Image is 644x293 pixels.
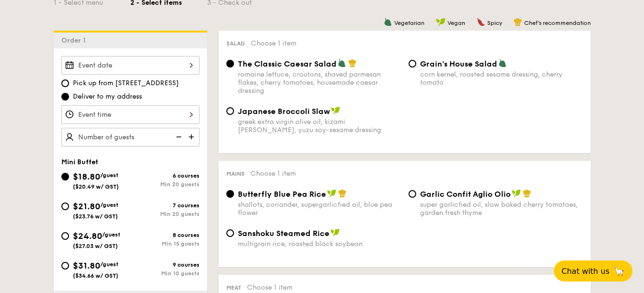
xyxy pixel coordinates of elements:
[171,128,185,146] img: icon-reduce.1d2dbef1.svg
[130,270,199,277] div: Min 10 guests
[61,93,69,101] input: Deliver to my address
[100,261,118,268] span: /guest
[524,20,591,26] span: Chef's recommendation
[238,70,401,95] div: romaine lettuce, croutons, shaved parmesan flakes, cherry tomatoes, housemade caesar dressing
[61,232,69,240] input: $24.80/guest($27.03 w/ GST)8 coursesMin 15 guests
[420,70,583,87] div: corn kernel, roasted sesame dressing, cherry tomato
[420,59,497,68] span: Grain's House Salad
[130,172,199,179] div: 6 courses
[61,36,90,45] span: Order 1
[185,128,199,146] img: icon-add.58712e84.svg
[409,190,416,198] input: Garlic Confit Aglio Oliosuper garlicfied oil, slow baked cherry tomatoes, garden fresh thyme
[238,59,337,68] span: The Classic Caesar Salad
[613,266,625,277] span: 🦙
[226,229,234,237] input: Sanshoku Steamed Ricemultigrain rice, roasted black soybean
[238,229,329,238] span: Sanshoku Steamed Rice
[226,190,234,198] input: Butterfly Blue Pea Riceshallots, coriander, supergarlicfied oil, blue pea flower
[61,105,199,124] input: Event time
[130,240,199,247] div: Min 15 guests
[338,189,347,198] img: icon-chef-hat.a58ddaea.svg
[102,231,120,238] span: /guest
[130,232,199,238] div: 8 courses
[420,190,511,199] span: Garlic Confit Aglio Olio
[327,189,337,198] img: icon-vegan.f8ff3823.svg
[331,106,340,115] img: icon-vegan.f8ff3823.svg
[100,172,118,179] span: /guest
[100,202,118,208] span: /guest
[130,211,199,217] div: Min 20 guests
[73,213,118,220] span: ($23.76 w/ GST)
[61,203,69,210] input: $21.80/guest($23.76 w/ GST)7 coursesMin 20 guests
[226,170,245,177] span: Mains
[73,171,100,182] span: $18.80
[409,60,416,68] input: Grain's House Saladcorn kernel, roasted sesame dressing, cherry tomato
[61,56,199,75] input: Event date
[238,240,401,248] div: multigrain rice, roasted black soybean
[394,20,424,26] span: Vegetarian
[61,128,199,146] input: Number of guests
[247,283,293,292] span: Choose 1 item
[330,228,340,237] img: icon-vegan.f8ff3823.svg
[238,118,401,134] div: greek extra virgin olive oil, kizami [PERSON_NAME], yuzu soy-sesame dressing
[447,20,465,26] span: Vegan
[130,202,199,209] div: 7 courses
[512,189,521,198] img: icon-vegan.f8ff3823.svg
[523,189,531,198] img: icon-chef-hat.a58ddaea.svg
[554,260,632,282] button: Chat with us🦙
[238,107,330,116] span: Japanese Broccoli Slaw
[238,190,326,199] span: Butterfly Blue Pea Rice
[226,284,241,291] span: Meat
[226,40,245,47] span: Salad
[61,158,98,166] span: Mini Buffet
[73,201,100,212] span: $21.80
[250,169,296,178] span: Choose 1 item
[61,79,69,87] input: Pick up from [STREET_ADDRESS]
[61,173,69,180] input: $18.80/guest($20.49 w/ GST)6 coursesMin 20 guests
[238,201,401,217] div: shallots, coriander, supergarlicfied oil, blue pea flower
[436,18,445,26] img: icon-vegan.f8ff3823.svg
[514,18,522,26] img: icon-chef-hat.a58ddaea.svg
[130,181,199,188] div: Min 20 guests
[487,20,502,26] span: Spicy
[73,243,118,249] span: ($27.03 w/ GST)
[498,59,507,68] img: icon-vegetarian.fe4039eb.svg
[73,79,179,88] span: Pick up from [STREET_ADDRESS]
[73,231,102,241] span: $24.80
[73,92,142,101] span: Deliver to my address
[420,201,583,217] div: super garlicfied oil, slow baked cherry tomatoes, garden fresh thyme
[226,107,234,115] input: Japanese Broccoli Slawgreek extra virgin olive oil, kizami [PERSON_NAME], yuzu soy-sesame dressing
[73,272,118,279] span: ($34.66 w/ GST)
[130,261,199,268] div: 9 courses
[477,18,485,26] img: icon-spicy.37a8142b.svg
[338,59,346,68] img: icon-vegetarian.fe4039eb.svg
[61,262,69,270] input: $31.80/guest($34.66 w/ GST)9 coursesMin 10 guests
[562,267,609,276] span: Chat with us
[251,39,296,47] span: Choose 1 item
[73,260,100,271] span: $31.80
[73,183,119,190] span: ($20.49 w/ GST)
[384,18,392,26] img: icon-vegetarian.fe4039eb.svg
[348,59,357,68] img: icon-chef-hat.a58ddaea.svg
[226,60,234,68] input: The Classic Caesar Saladromaine lettuce, croutons, shaved parmesan flakes, cherry tomatoes, house...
